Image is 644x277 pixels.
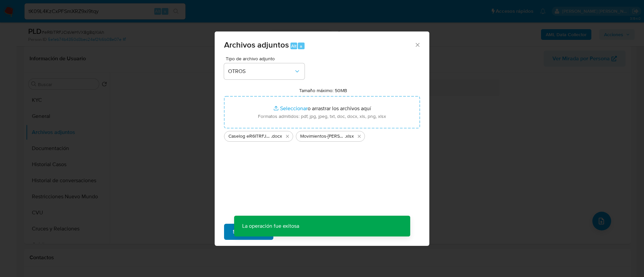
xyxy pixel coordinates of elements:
span: Movimientos-[PERSON_NAME] [PERSON_NAME] [300,133,345,140]
label: Tamaño máximo: 50MB [299,87,347,93]
span: OTROS [228,68,294,75]
ul: Archivos seleccionados [224,128,420,142]
button: Eliminar Caselog eR6ITRFJCisVeHVX8g8qXIAh_2025_08_18_19_53_11.docx [283,132,291,140]
span: Archivos adjuntos [224,39,289,51]
button: Subir archivo [224,224,273,240]
button: OTROS [224,63,305,79]
span: a [300,43,302,49]
span: .docx [271,133,282,140]
button: Eliminar Movimientos-Mario Ezequiel Ginsberg.xlsx [355,132,363,140]
span: Cancelar [285,224,307,239]
span: .xlsx [345,133,354,140]
span: Alt [291,43,297,49]
p: La operación fue exitosa [234,216,307,236]
span: Caselog eR6ITRFJCisVeHVX8g8qXIAh_2025_08_18_19_53_11 [228,133,271,140]
span: Subir archivo [233,224,265,239]
span: Tipo de archivo adjunto [226,56,306,61]
button: Cerrar [414,42,420,48]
